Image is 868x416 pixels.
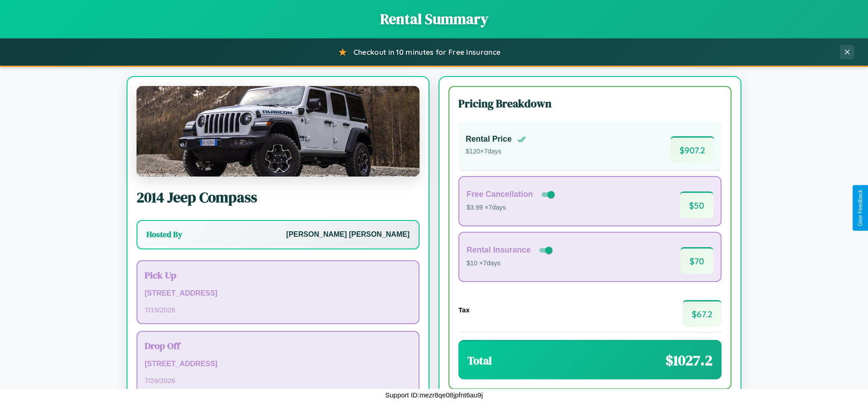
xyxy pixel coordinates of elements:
[466,146,526,158] p: $ 120 × 7 days
[137,187,420,207] h2: 2014 Jeep Compass
[467,202,557,214] p: $3.99 × 7 days
[286,228,410,241] p: [PERSON_NAME] [PERSON_NAME]
[670,136,714,163] span: $ 907.2
[857,190,863,226] div: Give Feedback
[467,245,531,255] h4: Rental Insurance
[146,229,182,240] h3: Hosted By
[145,287,411,300] p: [STREET_ADDRESS]
[458,306,470,314] h4: Tax
[680,191,713,218] span: $ 50
[466,134,512,144] h4: Rental Price
[458,96,722,111] h3: Pricing Breakdown
[354,48,500,57] span: Checkout in 10 minutes for Free Insurance
[385,389,483,401] p: Support ID: mezr8qe08jpfnt6au9j
[680,247,713,274] span: $ 70
[145,304,411,316] p: 7 / 19 / 2026
[145,339,411,352] h3: Drop Off
[145,358,411,371] p: [STREET_ADDRESS]
[683,300,722,327] span: $ 67.2
[467,258,554,269] p: $10 × 7 days
[9,9,859,29] h1: Rental Summary
[467,353,492,368] h3: Total
[467,190,533,199] h4: Free Cancellation
[665,350,712,370] span: $ 1027.2
[145,268,411,282] h3: Pick Up
[145,374,411,387] p: 7 / 26 / 2026
[137,86,420,177] img: Jeep Compass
